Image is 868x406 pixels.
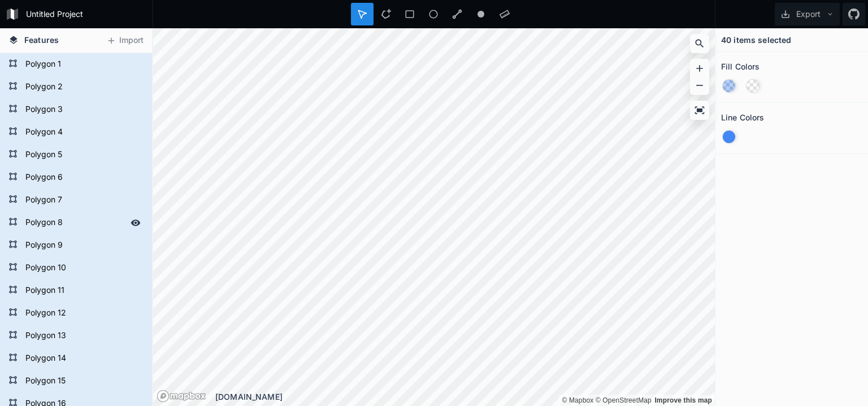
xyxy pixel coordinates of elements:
a: Map feedback [654,396,712,404]
button: Import [101,32,149,50]
h4: 40 items selected [721,34,791,46]
a: Mapbox logo [157,390,206,403]
button: Export [775,3,840,25]
h2: Fill Colors [721,58,760,75]
a: Mapbox [562,396,593,404]
h2: Line Colors [721,109,765,126]
span: Features [24,34,59,46]
a: OpenStreetMap [596,396,652,404]
div: [DOMAIN_NAME] [215,391,715,403]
